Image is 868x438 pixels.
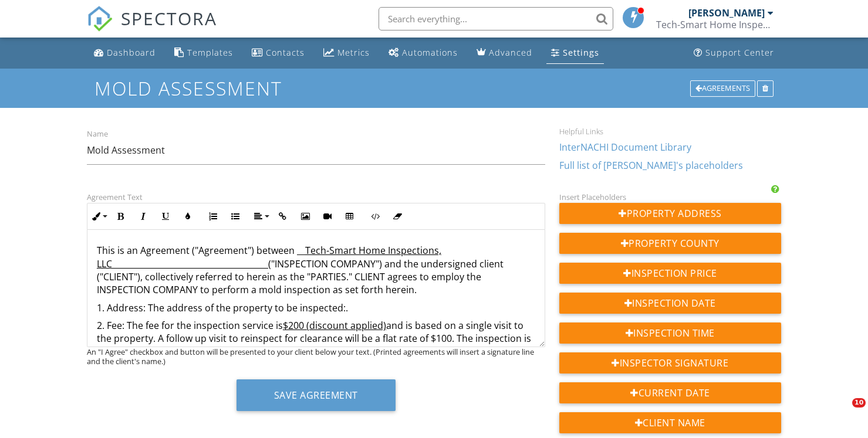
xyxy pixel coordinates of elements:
[87,192,143,202] label: Agreement Text
[559,293,781,314] div: Inspection Date
[690,82,757,93] a: Agreements
[202,205,224,228] button: Ordered List
[89,42,160,64] a: Dashboard
[97,244,535,297] p: This is an Agreement ("Agreement") between __ ("INSPECTION COMPANY") and the undersigned client (...
[87,16,217,40] a: SPECTORA
[266,47,305,58] div: Contacts
[97,319,535,372] p: 2. Fee: The fee for the inspection service is and is based on a single visit to the property. A f...
[224,205,246,228] button: Unordered List
[283,319,386,332] u: $200 (discount applied)
[107,47,156,58] div: Dashboard
[187,47,233,58] div: Templates
[170,42,238,64] a: Templates
[337,47,370,58] div: Metrics
[689,42,779,64] a: Support Center
[656,19,774,30] div: Tech-Smart Home Inspections, LLC
[559,352,781,374] div: Inspector Signature
[559,141,691,154] a: InterNACHI Document Library
[852,398,866,408] span: 10
[110,205,132,228] button: Bold (Ctrl+B)
[559,159,743,172] a: Full list of [PERSON_NAME]'s placeholders
[559,127,781,136] div: Helpful Links
[688,7,765,19] div: [PERSON_NAME]
[272,205,294,228] button: Insert Link (Ctrl+K)
[132,205,154,228] button: Italic (Ctrl+I)
[319,42,374,64] a: Metrics
[559,233,781,254] div: Property County
[177,205,199,228] button: Colors
[339,205,361,228] button: Insert Table
[489,47,532,58] div: Advanced
[828,398,856,426] iframe: Intercom live chat
[97,301,535,314] p: 1. Address: The address of the property to be inspected: .
[154,205,177,228] button: Underline (Ctrl+U)
[563,47,599,58] div: Settings
[121,6,217,30] span: SPECTORA
[379,7,613,30] input: Search everything...
[386,205,408,228] button: Clear Formatting
[384,42,462,64] a: Automations (Basic)
[237,379,396,411] button: Save Agreement
[87,129,108,140] label: Name
[247,42,309,64] a: Contacts
[87,6,113,32] img: The Best Home Inspection Software - Spectora
[249,205,272,228] button: Align
[472,42,537,64] a: Advanced
[87,347,545,366] div: An "I Agree" checkbox and button will be presented to your client below your text. (Printed agree...
[559,382,781,403] div: Current Date
[559,263,781,284] div: Inspection Price
[316,205,339,228] button: Insert Video
[705,47,774,58] div: Support Center
[559,412,781,433] div: Client Name
[690,80,755,97] div: Agreements
[87,205,110,228] button: Inline Style
[97,244,441,270] u: Tech-Smart Home Inspections, LLC______________________________________
[559,322,781,344] div: Inspection Time
[559,203,781,224] div: Property Address
[94,78,774,99] h1: Mold Assessment
[546,42,604,64] a: Settings
[364,205,386,228] button: Code View
[402,47,458,58] div: Automations
[294,205,316,228] button: Insert Image (Ctrl+P)
[559,192,626,202] label: Insert Placeholders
